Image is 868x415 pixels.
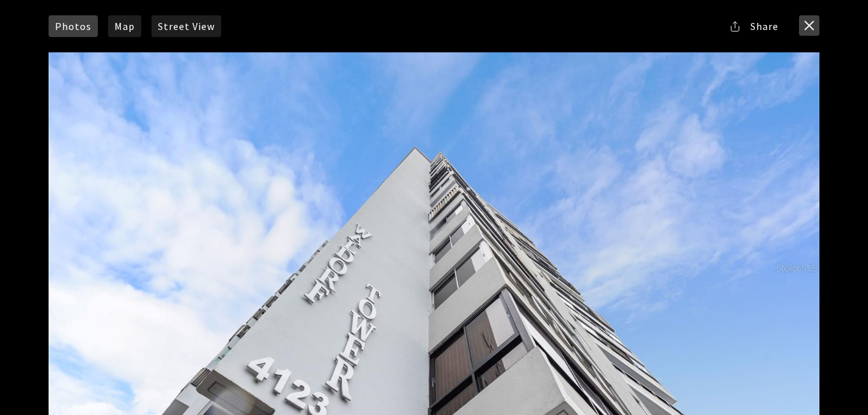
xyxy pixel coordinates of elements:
span: Share [750,21,779,31]
span: Street View [158,21,215,31]
span: Map [114,21,135,31]
a: Photos [49,15,98,37]
a: Street View [151,15,221,37]
a: Map [108,15,141,37]
span: Photos [55,21,91,31]
button: close modal [799,15,819,36]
